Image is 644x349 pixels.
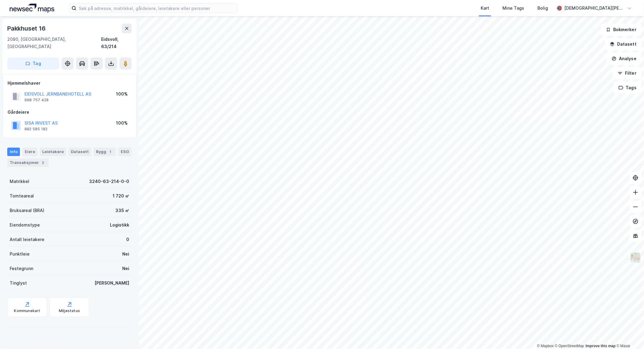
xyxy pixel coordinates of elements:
[107,149,114,155] div: 1
[59,308,80,313] div: Miljøstatus
[614,82,642,94] button: Tags
[101,36,132,50] div: Eidsvoll, 63/214
[115,207,129,214] div: 335 ㎡
[7,57,59,70] button: Tag
[22,148,37,156] div: Eiere
[7,24,47,33] div: Pakkhuset 16
[537,344,554,348] a: Mapbox
[10,236,44,243] div: Antall leietakere
[76,4,238,13] input: Søk på adresse, matrikkel, gårdeiere, leietakere eller personer
[118,148,131,156] div: ESG
[607,53,642,65] button: Analyse
[537,5,548,12] div: Bolig
[126,236,129,243] div: 0
[601,24,642,36] button: Bokmerker
[10,279,27,287] div: Tinglyst
[614,320,644,349] div: Kontrollprogram for chat
[614,320,644,349] iframe: Chat Widget
[94,148,116,156] div: Bygg
[113,192,129,200] div: 1 720 ㎡
[605,38,642,50] button: Datasett
[116,90,128,98] div: 100%
[69,148,91,156] div: Datasett
[613,67,642,79] button: Filter
[10,178,29,185] div: Matrikkel
[24,127,47,132] div: 882 585 182
[89,178,129,185] div: 3240-63-214-0-0
[7,158,49,167] div: Transaksjoner
[95,279,129,287] div: [PERSON_NAME]
[564,5,625,12] div: [DEMOGRAPHIC_DATA][PERSON_NAME]
[24,98,49,103] div: 998 757 428
[630,252,641,263] img: Z
[8,80,131,87] div: Hjemmelshaver
[122,265,129,272] div: Nei
[502,5,524,12] div: Mine Tags
[555,344,584,348] a: OpenStreetMap
[110,221,129,229] div: Logistikk
[40,148,66,156] div: Leietakere
[481,5,489,12] div: Kart
[10,4,54,13] img: logo.a4113a55bc3d86da70a041830d287a7e.svg
[116,119,128,127] div: 100%
[7,36,101,50] div: 2080, [GEOGRAPHIC_DATA], [GEOGRAPHIC_DATA]
[10,250,30,258] div: Punktleie
[10,207,44,214] div: Bruksareal (BRA)
[14,308,40,313] div: Kommunekart
[122,250,129,258] div: Nei
[8,109,131,116] div: Gårdeiere
[40,160,46,166] div: 2
[10,192,34,200] div: Tomteareal
[10,265,33,272] div: Festegrunn
[586,344,616,348] a: Improve this map
[10,221,40,229] div: Eiendomstype
[7,148,20,156] div: Info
